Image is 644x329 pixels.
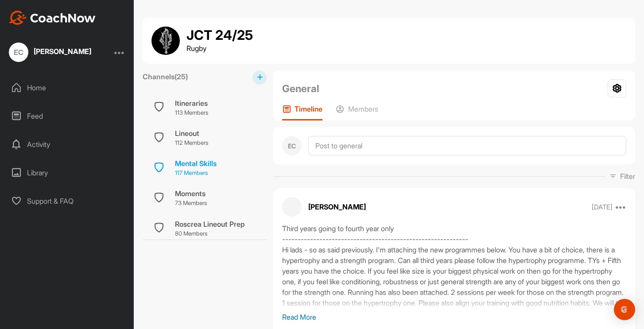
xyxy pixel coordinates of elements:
[5,133,130,155] div: Activity
[143,71,188,82] label: Channels ( 25 )
[175,169,217,178] p: 117 Members
[295,105,322,113] p: Timeline
[175,199,207,208] p: 73 Members
[282,312,626,322] p: Read More
[5,77,130,99] div: Home
[282,81,319,96] h2: General
[282,223,626,312] div: Third years going to fourth year only -----------------------------------------------------------...
[9,11,96,25] img: CoachNow
[186,43,253,54] p: Rugby
[175,108,208,117] p: 113 Members
[348,105,378,113] p: Members
[308,201,366,212] p: [PERSON_NAME]
[175,98,208,108] div: Itineraries
[5,105,130,127] div: Feed
[175,158,217,169] div: Mental Skills
[34,48,91,55] div: [PERSON_NAME]
[5,190,130,212] div: Support & FAQ
[5,162,130,184] div: Library
[9,43,28,62] div: EC
[151,27,180,55] img: group
[614,299,635,320] div: Open Intercom Messenger
[175,188,207,199] div: Moments
[282,136,302,155] div: EC
[175,128,208,139] div: Lineout
[175,219,245,229] div: Roscrea Lineout Prep
[620,171,635,182] p: Filter
[186,28,253,43] h1: JCT 24/25
[175,139,208,147] p: 112 Members
[592,203,613,212] p: [DATE]
[175,229,245,238] p: 80 Members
